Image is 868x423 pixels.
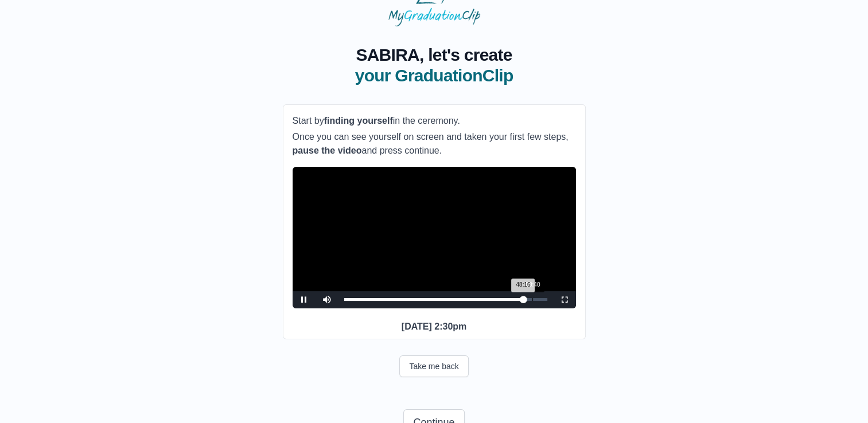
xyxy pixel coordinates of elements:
[293,130,576,158] p: Once you can see yourself on screen and taken your first few steps, and press continue.
[355,65,513,86] span: your GraduationClip
[293,320,576,334] p: [DATE] 2:30pm
[293,146,362,155] b: pause the video
[293,291,316,308] button: Pause
[316,291,338,308] button: Mute
[399,355,468,377] button: Take me back
[355,45,513,65] span: SABIRA, let's create
[293,167,576,308] div: Video Player
[293,114,576,128] p: Start by in the ceremony.
[344,298,547,301] div: Progress Bar
[324,116,393,126] b: finding yourself
[553,291,576,308] button: Fullscreen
